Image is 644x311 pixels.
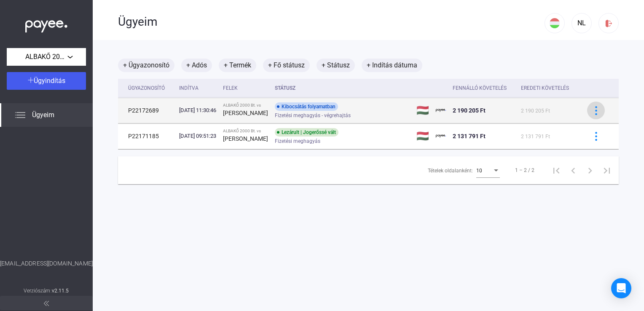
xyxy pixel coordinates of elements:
[25,52,67,62] span: ALBAKŐ 2000 Bt.
[32,110,54,120] span: Ügyeim
[186,60,207,70] font: + Adós
[413,123,432,149] td: 🇭🇺
[476,168,482,174] span: 10
[223,129,268,134] div: ALBAKŐ 2000 Bt. vs
[118,15,545,29] div: Ügyeim
[44,301,49,306] img: arrow-double-left-grey.svg
[128,83,165,93] div: Ügyazonosító
[52,288,69,294] strong: v2.11.5
[428,166,473,176] div: Tételek oldalanként:
[7,48,86,66] button: ALBAKŐ 2000 Bt.
[521,83,577,93] div: Eredeti követelés
[604,19,613,28] img: kijelentkezés-piros
[179,106,216,115] div: [DATE] 11:30:46
[587,102,605,119] button: több-kék
[592,106,601,115] img: több-kék
[224,60,251,70] font: + Termék
[223,110,268,116] strong: [PERSON_NAME]
[577,19,586,27] font: NL
[453,83,514,93] div: Fennálló követelés
[28,77,34,83] img: plus-white.svg
[413,98,432,123] td: 🇭🇺
[453,83,507,93] div: Fennálló követelés
[565,162,582,179] button: Előző oldal
[275,110,351,121] span: Fizetési meghagyás - végrehajtás
[367,60,417,70] font: + Indítás dátuma
[179,83,216,93] div: Indítva
[592,132,601,141] img: több-kék
[598,13,619,33] button: kijelentkezés-piros
[223,135,268,142] strong: [PERSON_NAME]
[453,107,486,114] span: 2 190 205 Ft
[582,162,598,179] button: Következő oldal
[550,18,560,28] img: HU
[275,102,338,111] div: Kibocsátás folyamatban
[275,128,338,137] div: Lezárult | Jogerőssé vált
[7,72,86,90] button: Ügyindítás
[476,165,500,175] mat-select: Tételek oldalanként:
[572,13,592,33] button: NL
[223,83,268,93] div: Felek
[436,105,446,115] img: kedvezményezett-logó
[128,83,172,93] div: Ügyazonosító
[521,108,550,114] span: 2 190 205 Ft
[118,98,176,123] td: P22172689
[322,60,350,70] font: + Státusz
[34,77,65,85] span: Ügyindítás
[223,83,238,93] div: Felek
[223,103,268,108] div: ALBAKŐ 2000 Bt. vs
[179,132,216,140] div: [DATE] 09:51:23
[598,162,615,179] button: Utolsó oldal
[515,165,534,175] div: 1 – 2 / 2
[25,16,67,33] img: white-payee-white-dot.svg
[545,13,565,33] button: HU
[521,134,550,139] span: 2 131 791 Ft
[453,133,486,139] span: 2 131 791 Ft
[275,136,320,146] span: Fizetési meghagyás
[118,123,176,149] td: P22171185
[268,60,305,70] font: + Fő státusz
[548,162,565,179] button: Első oldal
[123,60,169,70] font: + Ügyazonosító
[271,79,413,98] th: Státusz
[15,110,25,120] img: list.svg
[611,278,631,298] div: Nyissa meg az Intercom Messengert
[179,83,199,93] div: Indítva
[436,131,446,141] img: kedvezményezett-logó
[587,127,605,145] button: több-kék
[521,83,569,93] div: Eredeti követelés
